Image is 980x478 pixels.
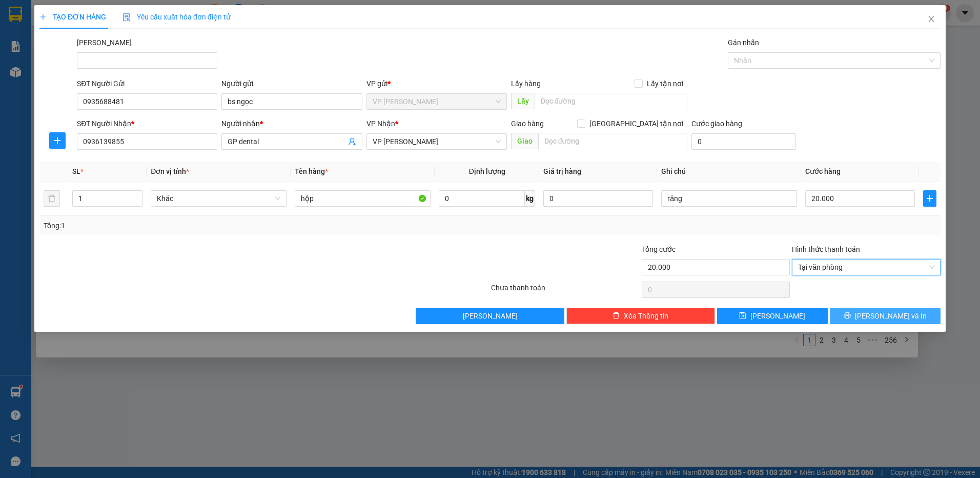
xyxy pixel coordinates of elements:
span: user-add [348,137,356,146]
label: Gán nhãn [728,38,759,47]
input: Ghi Chú [661,190,797,207]
span: Yêu cầu xuất hóa đơn điện tử [122,13,231,21]
span: VP Phạm Ngũ Lão [373,134,501,149]
input: Dọc đường [538,133,688,149]
span: Tên hàng [295,167,328,175]
span: Định lượng [469,167,505,175]
div: Chưa thanh toán [490,282,641,300]
button: [PERSON_NAME] [416,308,564,324]
label: Mã ĐH [77,38,132,47]
button: save[PERSON_NAME] [717,308,828,324]
button: delete [44,190,60,207]
label: Hình thức thanh toán [792,245,860,253]
span: VP Nhận [366,120,395,128]
button: printer[PERSON_NAME] và In [830,308,941,324]
span: [PERSON_NAME] [750,310,805,322]
div: Người nhận [221,118,362,129]
span: Tổng cước [642,245,676,253]
div: Người gửi [221,78,362,89]
input: Cước giao hàng [691,133,796,150]
span: plus [50,136,65,145]
input: Mã ĐH [77,52,217,69]
span: Tại văn phòng [798,260,934,275]
div: VP gửi [366,78,507,89]
span: kg [525,190,535,207]
button: deleteXóa Thông tin [566,308,715,324]
span: plus [39,13,47,21]
span: Cước hàng [805,167,841,175]
button: Close [917,5,946,34]
span: Khác [157,191,280,206]
img: icon [122,13,131,22]
span: close [927,15,935,23]
span: plus [924,194,936,203]
span: Đơn vị tính [151,167,189,175]
input: 0 [543,190,653,207]
div: SĐT Người Gửi [77,78,217,89]
span: Giao hàng [511,120,544,128]
span: [PERSON_NAME] [463,310,518,322]
input: Dọc đường [535,93,688,109]
button: plus [923,190,936,207]
span: save [739,312,746,320]
span: printer [844,312,851,320]
span: [GEOGRAPHIC_DATA] tận nơi [585,118,687,129]
span: Giao [511,133,538,149]
span: VP Phan Thiết [373,94,501,109]
span: [PERSON_NAME] và In [855,310,927,322]
label: Cước giao hàng [691,120,742,128]
span: Giá trị hàng [543,167,581,175]
th: Ghi chú [657,162,801,182]
span: Lấy hàng [511,79,541,88]
span: delete [612,312,620,320]
span: TẠO ĐƠN HÀNG [39,13,106,21]
input: VD: Bàn, Ghế [295,190,431,207]
div: SĐT Người Nhận [77,118,217,129]
span: Xóa Thông tin [624,310,668,322]
span: Lấy [511,93,535,109]
span: SL [72,167,80,175]
div: Tổng: 1 [44,220,378,231]
button: plus [49,132,66,149]
span: Lấy tận nơi [643,78,687,89]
